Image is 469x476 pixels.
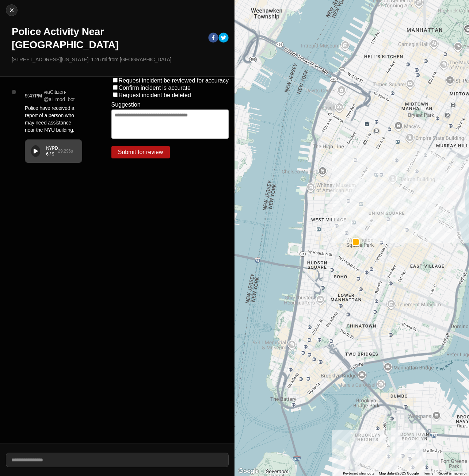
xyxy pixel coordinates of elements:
[12,25,202,51] h1: Police Activity Near [GEOGRAPHIC_DATA]
[6,4,18,16] button: cancel
[44,88,82,103] p: via Citizen · @ ai_mod_bot
[343,471,374,476] button: Keyboard shortcuts
[8,7,15,14] img: cancel
[25,104,82,134] p: Police have received a report of a person who may need assistance near the NYU building.
[438,471,467,475] a: Report a map error
[111,146,170,158] button: Submit for review
[236,467,260,476] a: Open this area in Google Maps (opens a new window)
[25,92,42,99] p: 9:47PM
[119,92,191,98] label: Request incident be deleted
[218,32,229,44] button: twitter
[46,145,58,157] div: NYPD 6 / 9
[208,32,218,44] button: facebook
[236,467,260,476] img: Google
[58,148,73,154] div: 29.296 s
[12,56,229,63] p: [STREET_ADDRESS][US_STATE] · 1.26 mi from [GEOGRAPHIC_DATA]
[423,471,433,475] a: Terms (opens in new tab)
[111,101,141,108] label: Suggestion
[379,471,419,475] span: Map data ©2025 Google
[119,85,191,91] label: Confirm incident is accurate
[119,77,229,84] label: Request incident be reviewed for accuracy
